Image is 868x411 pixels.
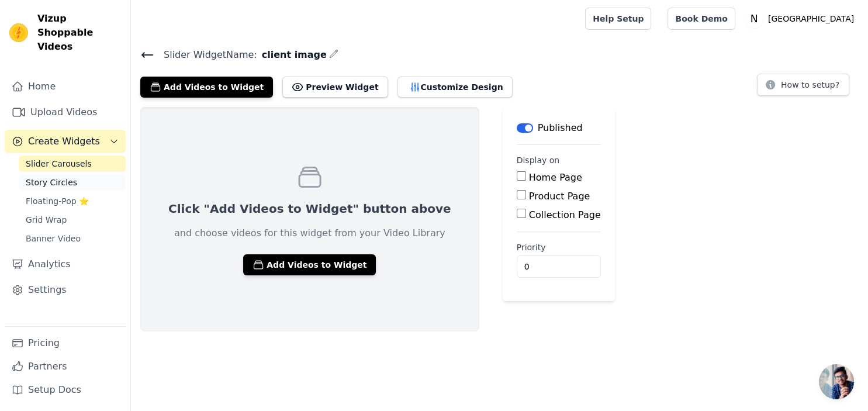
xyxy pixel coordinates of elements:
[763,8,859,29] p: [GEOGRAPHIC_DATA]
[19,230,126,247] a: Banner Video
[397,77,513,98] button: Customize Design
[5,253,126,276] a: Analytics
[154,48,257,62] span: Slider Widget Name:
[517,154,560,166] legend: Display on
[282,77,388,98] button: Preview Widget
[757,82,849,93] a: How to setup?
[140,77,273,98] button: Add Videos to Widget
[257,48,327,62] span: client image
[745,8,859,29] button: N [GEOGRAPHIC_DATA]
[37,12,121,54] span: Vizup Shoppable Videos
[5,101,126,124] a: Upload Videos
[26,195,89,207] span: Floating-Pop ⭐
[28,134,100,148] span: Create Widgets
[529,191,590,202] label: Product Page
[19,193,126,209] a: Floating-Pop ⭐
[9,23,28,42] img: Vizup
[529,172,582,183] label: Home Page
[5,378,126,402] a: Setup Docs
[5,355,126,378] a: Partners
[529,209,601,220] label: Collection Page
[757,74,849,96] button: How to setup?
[19,156,126,172] a: Slider Carousels
[168,201,451,217] p: Click "Add Videos to Widget" button above
[819,364,854,399] a: Open chat
[26,158,92,170] span: Slider Carousels
[5,75,126,98] a: Home
[26,233,81,244] span: Banner Video
[668,8,735,30] a: Book Demo
[5,278,126,302] a: Settings
[517,241,601,253] label: Priority
[174,226,445,240] p: and choose videos for this widget from your Video Library
[585,8,651,30] a: Help Setup
[26,214,67,226] span: Grid Wrap
[19,212,126,228] a: Grid Wrap
[19,174,126,191] a: Story Circles
[750,13,758,25] text: N
[329,47,338,63] div: Edit Name
[5,331,126,355] a: Pricing
[243,254,376,275] button: Add Videos to Widget
[538,121,583,135] p: Published
[26,177,77,188] span: Story Circles
[5,130,126,153] button: Create Widgets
